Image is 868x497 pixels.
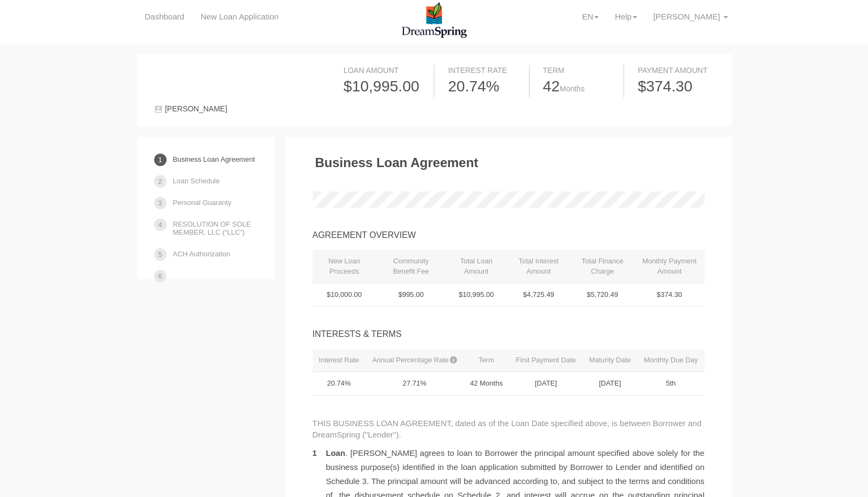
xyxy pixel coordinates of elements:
[509,349,582,372] th: First Payment Date
[653,12,720,21] span: [PERSON_NAME]
[313,349,366,372] th: Interest Rate
[173,215,257,242] a: RESOLUTION OF SOLE MEMBER, LLC (“LLC”)
[313,283,376,307] td: $10,000.00
[376,250,446,283] th: Community Benefit Fee
[638,349,705,372] th: Monthly Due Day
[448,76,524,97] div: 20.74%
[313,372,366,396] td: 20.74%
[315,156,479,170] h3: Business Loan Agreement
[313,250,376,283] th: New Loan Proceeds
[313,418,705,441] p: THIS BUSINESS LOAN AGREEMENT, dated as of the Loan Date specified above, is between Borrower and ...
[173,244,230,263] a: ACH Authorization
[343,76,429,97] div: $10,995.00
[571,250,634,283] th: Total Finance Charge
[582,372,637,396] td: [DATE]
[313,229,705,242] div: AGREEMENT OVERVIEW
[173,171,220,190] a: Loan Schedule
[560,84,585,93] span: Months
[507,250,571,283] th: Total Interest Amount
[507,283,571,307] td: $4,725.49
[463,349,509,372] th: Term
[376,283,446,307] td: $995.00
[509,372,582,396] td: [DATE]
[582,349,637,372] th: Maturity Date
[446,250,507,283] th: Total Loan Amount
[543,65,619,76] div: Term
[634,283,704,307] td: $374.30
[634,250,704,283] th: Monthly Payment Amount
[543,76,619,97] div: 42
[638,65,714,76] div: Payment Amount
[326,448,346,458] b: Loan
[463,372,509,396] td: 42 Months
[448,65,524,76] div: Interest Rate
[173,193,231,212] a: Personal Guaranty
[638,76,714,97] div: $374.30
[366,372,463,396] td: 27.71%
[638,372,705,396] td: 5th
[173,150,255,169] a: Business Loan Agreement
[154,105,163,114] img: user-1c9fd2761cee6e1c551a576fc8a3eb88bdec9f05d7f3aff15e6bd6b6821838cb.svg
[343,65,429,76] div: Loan Amount
[313,328,705,341] div: INTERESTS & TERMS
[446,283,507,307] td: $10,995.00
[366,349,463,372] th: Annual Percentage Rate
[165,104,227,113] span: [PERSON_NAME]
[571,283,634,307] td: $5,720.49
